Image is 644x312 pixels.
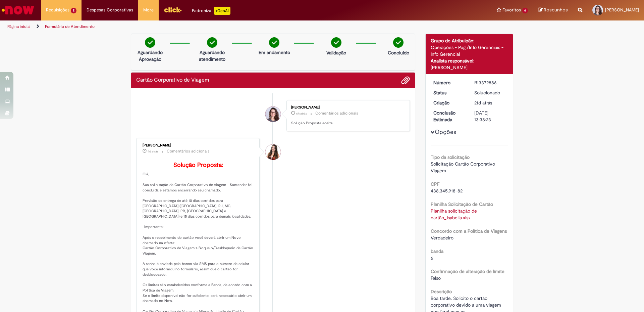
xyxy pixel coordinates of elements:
[388,49,409,56] p: Concluído
[315,110,358,116] small: Comentários adicionais
[401,76,410,85] button: Adicionar anexos
[46,7,69,13] span: Requisições
[196,49,228,62] p: Aguardando atendimento
[605,7,639,13] span: [PERSON_NAME]
[474,100,492,106] time: 07/08/2025 18:30:24
[431,154,470,160] b: Tipo da solicitação
[207,37,217,48] img: check-circle-green.png
[326,49,346,56] p: Validação
[143,143,254,147] div: [PERSON_NAME]
[1,3,35,17] img: ServiceNow
[269,37,279,48] img: check-circle-green.png
[167,148,210,154] small: Comentários adicionais
[393,37,404,48] img: check-circle-green.png
[145,37,155,48] img: check-circle-green.png
[431,268,504,274] b: Confirmação de alteração de limite
[143,7,154,13] span: More
[296,112,307,116] span: 6h atrás
[331,37,341,48] img: check-circle-green.png
[136,77,209,83] h2: Cartão Corporativo de Viagem Histórico de tíquete
[259,49,290,56] p: Em andamento
[291,121,403,126] p: Solução Proposta aceita.
[71,8,76,13] span: 2
[431,255,433,261] span: 6
[431,208,478,221] a: Download de Planilha solicitação de cartão_Isabella.xlsx
[291,105,403,109] div: [PERSON_NAME]
[164,5,182,15] img: click_logo_yellow_360x200.png
[7,24,31,29] a: Página inicial
[431,181,439,187] b: CPF
[502,7,521,13] span: Favoritos
[431,248,443,254] b: banda
[431,57,508,64] div: Analista responsável:
[148,149,158,153] span: 4d atrás
[522,8,528,13] span: 6
[431,201,493,207] b: Planilha Solicitação de Cartão
[431,44,508,57] div: Operações - Pag./Info Gerenciais - Info Gerencial
[5,20,424,33] ul: Trilhas de página
[214,7,230,15] p: +GenAi
[474,109,505,123] div: [DATE] 13:38:23
[265,144,281,160] div: Thais Dos Santos
[431,275,441,281] span: Falso
[431,228,507,234] b: Concordo com a Política de Viagens
[474,99,505,106] div: 07/08/2025 18:30:24
[296,112,307,116] time: 28/08/2025 12:33:29
[474,100,492,106] span: 21d atrás
[265,106,281,122] div: Isabella Fernanda Pereira
[428,89,470,96] dt: Status
[192,7,230,15] div: Padroniza
[431,64,508,71] div: [PERSON_NAME]
[431,188,463,194] span: 438.345.918-82
[474,89,505,96] div: Solucionado
[431,288,452,295] b: Descrição
[428,79,470,86] dt: Número
[428,99,470,106] dt: Criação
[431,161,496,174] span: Solicitação Cartão Corporativo Viagem
[148,149,158,153] time: 25/08/2025 09:37:13
[134,49,166,62] p: Aguardando Aprovação
[544,7,568,13] span: Rascunhos
[538,7,568,13] a: Rascunhos
[45,24,95,29] a: Formulário de Atendimento
[428,109,470,123] dt: Conclusão Estimada
[474,79,505,86] div: R13372886
[431,235,453,241] span: Verdadeiro
[431,37,508,44] div: Grupo de Atribuição:
[87,7,133,13] span: Despesas Corporativas
[173,161,223,169] b: Solução Proposta:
